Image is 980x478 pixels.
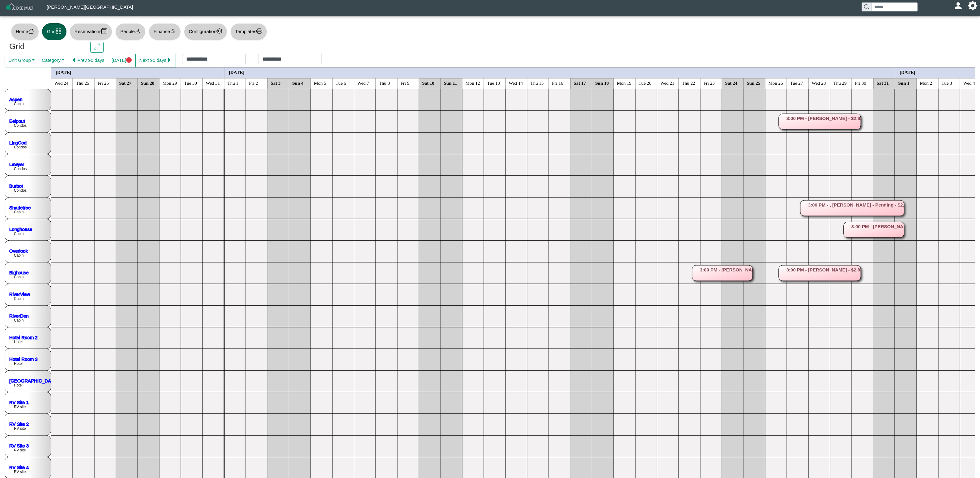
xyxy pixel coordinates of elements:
[466,80,480,85] text: Mon 12
[56,28,62,34] svg: grid
[956,3,961,8] svg: person fill
[90,42,104,53] button: arrows angle expand
[9,248,28,253] a: Overlook
[833,80,847,85] text: Thu 29
[9,118,25,123] a: Eelpout
[38,54,68,67] button: Category
[920,80,932,85] text: Mon 2
[336,80,347,85] text: Tue 6
[76,80,89,85] text: Thu 25
[14,297,23,301] text: Cabin
[14,232,23,236] text: Cabin
[56,70,71,75] text: [DATE]
[769,80,783,85] text: Mon 26
[228,80,238,85] text: Thu 1
[9,270,29,275] a: Bighouse
[314,80,326,85] text: Mon 5
[14,340,23,344] text: Hotel
[9,313,29,318] a: RiverDen
[184,23,227,40] button: Configurationgear
[574,80,586,85] text: Sat 17
[14,470,26,474] text: RV site
[14,102,23,106] text: Cabin
[163,80,177,85] text: Mon 29
[5,2,34,13] img: Z
[9,42,81,52] h3: Grid
[68,54,108,67] button: caret left fillPrev 90 days
[292,80,304,85] text: Sun 4
[256,28,262,34] svg: printer
[14,405,26,409] text: RV site
[9,291,30,297] a: RiverView
[942,80,952,85] text: Tue 3
[379,80,390,85] text: Thu 8
[9,421,29,426] a: RV Site 2
[747,80,761,85] text: Sun 25
[11,23,39,40] button: Homehouse
[9,335,38,340] a: Hotel Room 2
[14,426,26,431] text: RV site
[14,167,27,171] text: Condos
[5,54,38,67] button: Unit Group
[9,226,32,232] a: Longhouse
[9,443,29,448] a: RV Site 3
[444,80,457,85] text: Sun 11
[42,23,66,40] button: Gridgrid
[900,70,915,75] text: [DATE]
[108,54,136,67] button: [DATE]circle fill
[877,80,889,85] text: Sat 31
[98,80,109,85] text: Fri 26
[14,145,27,149] text: Condos
[54,80,69,85] text: Wed 24
[216,28,222,34] svg: gear
[71,57,77,63] svg: caret left fill
[9,378,62,383] a: [GEOGRAPHIC_DATA] 4
[790,80,803,85] text: Tue 27
[639,80,652,85] text: Tue 20
[9,205,31,210] a: Shadetree
[9,399,29,405] a: RV Site 1
[509,80,523,85] text: Wed 14
[229,70,245,75] text: [DATE]
[135,54,176,67] button: Next 90 dayscaret right fill
[70,23,112,40] button: Reservationscalendar2 check
[422,80,435,85] text: Sat 10
[141,80,155,85] text: Sun 28
[704,80,715,85] text: Fri 23
[14,188,27,193] text: Condos
[9,140,27,145] a: LingCod
[28,28,34,34] svg: house
[170,28,176,34] svg: currency dollar
[487,80,500,85] text: Tue 13
[94,44,100,49] svg: arrows angle expand
[14,383,23,387] text: Hotel
[9,464,29,470] a: RV Site 4
[357,80,369,85] text: Wed 7
[14,210,23,214] text: Cabin
[9,96,23,102] a: Aspen
[617,80,632,85] text: Mon 19
[970,3,975,8] svg: gear fill
[725,80,738,85] text: Sat 24
[14,361,23,366] text: Hotel
[864,4,869,9] svg: search
[682,80,695,85] text: Thu 22
[249,80,258,85] text: Fri 2
[660,80,675,85] text: Wed 21
[135,28,141,34] svg: person
[401,80,410,85] text: Fri 9
[184,80,197,85] text: Tue 30
[271,80,281,85] text: Sat 3
[963,80,975,85] text: Wed 4
[855,80,866,85] text: Fri 30
[9,183,23,188] a: Burbot
[552,80,564,85] text: Fri 16
[9,356,38,361] a: Hotel Room 3
[14,275,23,279] text: Cabin
[206,80,220,85] text: Wed 31
[115,23,145,40] button: Peopleperson
[230,23,267,40] button: Templatesprinter
[182,54,246,64] input: Check in
[258,54,322,64] input: Check out
[14,448,26,452] text: RV site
